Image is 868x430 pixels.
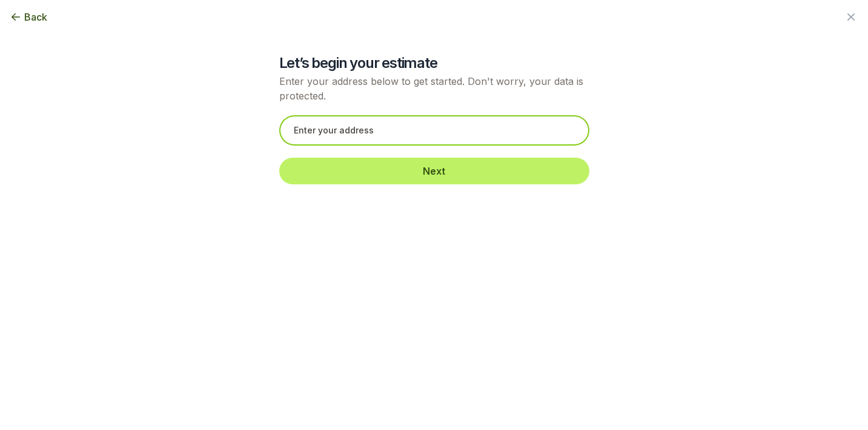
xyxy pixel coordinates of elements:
[279,53,589,73] h2: Let’s begin your estimate
[279,158,589,184] button: Next
[10,10,47,24] button: Back
[279,74,589,103] p: Enter your address below to get started. Don't worry, your data is protected.
[24,10,47,24] span: Back
[279,115,589,146] input: Enter your address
